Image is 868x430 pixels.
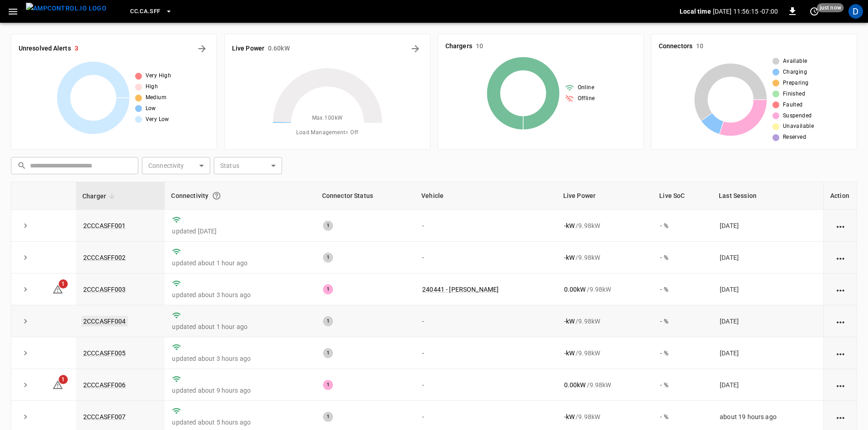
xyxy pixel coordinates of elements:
a: 2CCCASFF006 [83,381,126,389]
a: 2CCCASFF001 [83,222,126,229]
div: action cell options [835,221,846,230]
span: 1 [59,279,68,288]
h6: 0.60 kW [268,44,290,54]
td: - [415,210,557,242]
span: Reserved [783,133,806,142]
a: 2CCCASFF002 [83,254,126,261]
button: expand row [19,314,32,328]
p: 0.00 kW [564,380,586,390]
div: action cell options [835,349,846,358]
button: expand row [19,410,32,424]
td: [DATE] [712,210,823,242]
div: action cell options [835,412,846,421]
h6: 10 [696,41,703,51]
span: Offline [578,94,595,103]
td: [DATE] [712,369,823,401]
img: ampcontrol.io logo [26,3,106,14]
div: / 9.98 kW [564,412,646,421]
div: 1 [323,284,333,294]
button: expand row [19,283,32,296]
div: action cell options [835,317,846,326]
p: updated about 3 hours ago [172,354,308,363]
p: updated [DATE] [172,227,308,236]
td: - % [653,369,712,401]
td: - % [653,337,712,369]
h6: Connectors [659,41,692,51]
div: action cell options [835,380,846,390]
td: - % [653,273,712,305]
div: Connectivity [171,187,309,204]
span: Preparing [783,79,809,88]
th: Live Power [557,182,653,210]
td: [DATE] [712,305,823,337]
td: - [415,305,557,337]
div: action cell options [835,285,846,294]
p: - kW [564,349,575,358]
th: Last Session [712,182,823,210]
p: updated about 5 hours ago [172,418,308,427]
th: Action [823,182,857,210]
span: Max. 100 kW [312,114,343,123]
button: expand row [19,378,32,392]
div: / 9.98 kW [564,253,646,262]
p: Local time [680,7,711,16]
button: set refresh interval [807,4,822,19]
td: [DATE] [712,242,823,273]
span: 1 [59,375,68,384]
a: 2CCCASFF007 [83,413,126,420]
span: CC.CA.SFF [130,6,160,17]
span: Charger [82,191,118,202]
span: Medium [146,93,167,102]
span: High [146,82,158,91]
p: [DATE] 11:56:15 -07:00 [713,7,778,16]
span: Charging [783,68,807,77]
button: Energy Overview [408,41,423,56]
p: updated about 9 hours ago [172,386,308,395]
button: Connection between the charger and our software. [208,187,225,204]
p: - kW [564,317,575,326]
th: Connector Status [316,182,415,210]
div: action cell options [835,253,846,262]
span: just now [817,3,844,12]
div: 1 [323,253,333,263]
div: 1 [323,348,333,358]
a: 2CCCASFF003 [83,286,126,293]
div: profile-icon [848,4,863,19]
p: - kW [564,412,575,421]
td: - % [653,305,712,337]
h6: Live Power [232,44,264,54]
p: - kW [564,221,575,230]
span: Very High [146,71,172,81]
td: - [415,369,557,401]
span: Low [146,104,156,113]
p: - kW [564,253,575,262]
span: Suspended [783,111,812,121]
button: expand row [19,219,32,233]
td: - [415,337,557,369]
a: 1 [52,285,63,293]
div: 1 [323,316,333,326]
td: - [415,242,557,273]
td: [DATE] [712,337,823,369]
div: / 9.98 kW [564,221,646,230]
td: - % [653,242,712,273]
button: expand row [19,251,32,264]
button: expand row [19,346,32,360]
span: Very Low [146,115,169,124]
button: CC.CA.SFF [126,3,176,20]
span: Load Management = Off [296,128,358,137]
span: Available [783,57,807,66]
button: All Alerts [195,41,209,56]
div: 1 [323,380,333,390]
a: 2CCCASFF004 [81,316,128,327]
a: 1 [52,381,63,388]
td: - % [653,210,712,242]
p: 0.00 kW [564,285,586,294]
span: Unavailable [783,122,814,131]
div: / 9.98 kW [564,349,646,358]
span: Online [578,83,594,92]
div: / 9.98 kW [564,317,646,326]
th: Live SoC [653,182,712,210]
div: / 9.98 kW [564,285,646,294]
div: 1 [323,412,333,422]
